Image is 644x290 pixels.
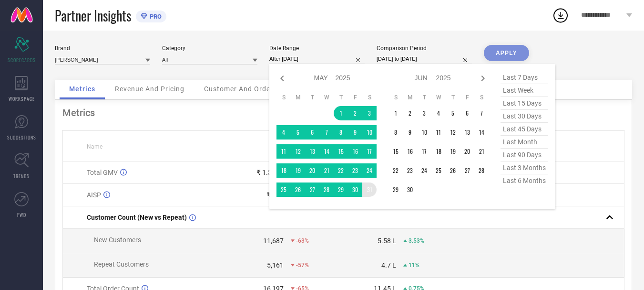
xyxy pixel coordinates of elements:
span: WORKSPACE [9,95,35,102]
span: last 30 days [501,110,548,123]
td: Tue Jun 10 2025 [417,125,431,140]
td: Sun Jun 15 2025 [388,144,403,159]
td: Wed Jun 25 2025 [431,163,446,178]
td: Thu May 22 2025 [334,163,348,178]
td: Sat Jun 07 2025 [474,106,489,120]
td: Fri May 02 2025 [348,106,362,120]
span: AISP [87,191,101,199]
div: 5.58 L [378,237,396,245]
td: Sun Jun 08 2025 [388,125,403,140]
div: 11,687 [263,237,284,245]
th: Thursday [446,94,460,101]
td: Sat May 24 2025 [362,163,377,178]
span: Metrics [69,85,95,93]
td: Fri Jun 27 2025 [460,163,474,178]
td: Tue May 20 2025 [305,163,319,178]
span: Customer And Orders [204,85,277,93]
td: Tue Jun 03 2025 [417,106,431,120]
th: Tuesday [417,94,431,101]
td: Mon Jun 16 2025 [403,144,417,159]
td: Sun Jun 01 2025 [388,106,403,120]
span: last 15 days [501,97,548,110]
div: Previous month [276,73,288,84]
td: Tue May 27 2025 [305,183,319,197]
td: Thu Jun 26 2025 [446,163,460,178]
div: Metrics [62,107,624,118]
th: Thursday [334,94,348,101]
td: Fri May 09 2025 [348,125,362,140]
td: Mon May 12 2025 [291,144,305,159]
td: Mon May 19 2025 [291,163,305,178]
td: Mon Jun 30 2025 [403,183,417,197]
td: Wed May 07 2025 [319,125,334,140]
td: Mon Jun 09 2025 [403,125,417,140]
span: SUGGESTIONS [7,134,36,141]
span: PRO [147,13,162,20]
div: ₹ 1.35 Cr [256,169,284,176]
input: Select comparison period [377,54,472,64]
td: Sun Jun 29 2025 [388,183,403,197]
div: Brand [55,45,150,52]
td: Tue Jun 17 2025 [417,144,431,159]
td: Thu Jun 05 2025 [446,106,460,120]
td: Tue May 06 2025 [305,125,319,140]
div: Date Range [269,45,365,52]
div: Comparison Period [377,45,472,52]
div: 4.7 L [381,261,396,269]
td: Fri Jun 13 2025 [460,125,474,140]
th: Monday [291,94,305,101]
td: Wed May 14 2025 [319,144,334,159]
span: last week [501,84,548,97]
td: Mon Jun 23 2025 [403,163,417,178]
td: Fri May 16 2025 [348,144,362,159]
td: Wed Jun 11 2025 [431,125,446,140]
span: 11% [409,262,419,269]
td: Sat May 10 2025 [362,125,377,140]
td: Sun May 11 2025 [276,144,291,159]
td: Wed Jun 04 2025 [431,106,446,120]
th: Sunday [276,94,291,101]
td: Sun May 04 2025 [276,125,291,140]
td: Sun Jun 22 2025 [388,163,403,178]
td: Thu Jun 12 2025 [446,125,460,140]
td: Fri Jun 06 2025 [460,106,474,120]
td: Mon May 05 2025 [291,125,305,140]
span: Customer Count (New vs Repeat) [87,214,187,221]
td: Mon May 26 2025 [291,183,305,197]
span: last month [501,136,548,149]
span: Repeat Customers [94,260,149,268]
th: Saturday [474,94,489,101]
td: Thu May 08 2025 [334,125,348,140]
td: Thu May 29 2025 [334,183,348,197]
th: Friday [460,94,474,101]
td: Sat Jun 14 2025 [474,125,489,140]
td: Thu May 15 2025 [334,144,348,159]
th: Wednesday [319,94,334,101]
td: Fri May 30 2025 [348,183,362,197]
span: Revenue And Pricing [115,85,184,93]
span: last 45 days [501,123,548,136]
span: Name [87,143,102,150]
td: Fri May 23 2025 [348,163,362,178]
th: Tuesday [305,94,319,101]
span: last 7 days [501,71,548,84]
td: Sun May 18 2025 [276,163,291,178]
td: Fri Jun 20 2025 [460,144,474,159]
td: Sat Jun 28 2025 [474,163,489,178]
div: ₹ 696 [266,191,284,199]
td: Sun May 25 2025 [276,183,291,197]
td: Tue May 13 2025 [305,144,319,159]
span: TRENDS [13,172,30,180]
td: Wed May 21 2025 [319,163,334,178]
th: Sunday [388,94,403,101]
th: Wednesday [431,94,446,101]
span: last 90 days [501,149,548,161]
th: Friday [348,94,362,101]
td: Thu May 01 2025 [334,106,348,120]
span: Total GMV [87,169,118,176]
td: Sat May 31 2025 [362,183,377,197]
th: Saturday [362,94,377,101]
span: last 3 months [501,161,548,174]
td: Tue Jun 24 2025 [417,163,431,178]
td: Sat May 17 2025 [362,144,377,159]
